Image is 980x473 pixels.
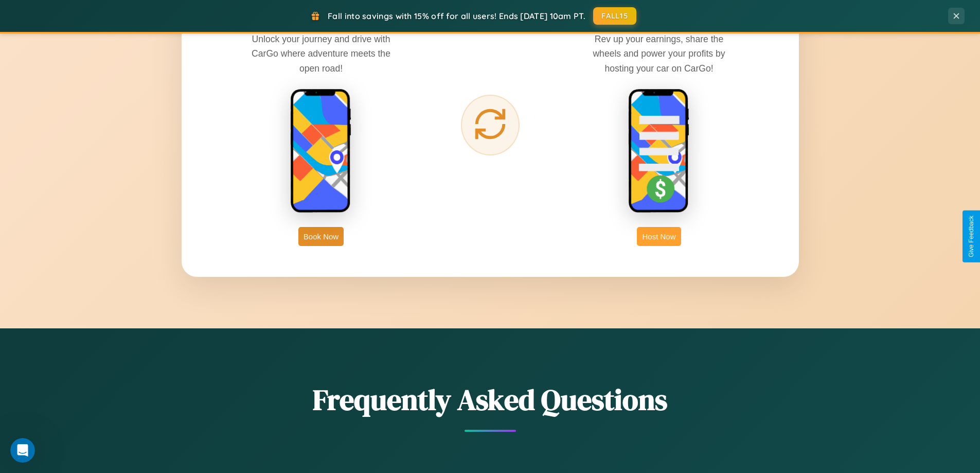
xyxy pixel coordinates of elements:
p: Unlock your journey and drive with CarGo where adventure meets the open road! [244,32,398,75]
iframe: Intercom live chat [10,438,35,463]
button: Host Now [637,227,681,246]
div: Give Feedback [968,216,975,257]
img: rent phone [290,89,352,214]
button: FALL15 [593,7,636,25]
h2: Frequently Asked Questions [182,380,799,419]
img: host phone [628,89,690,214]
span: Fall into savings with 15% off for all users! Ends [DATE] 10am PT. [328,11,585,21]
button: Book Now [298,227,344,246]
p: Rev up your earnings, share the wheels and power your profits by hosting your car on CarGo! [582,32,736,75]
